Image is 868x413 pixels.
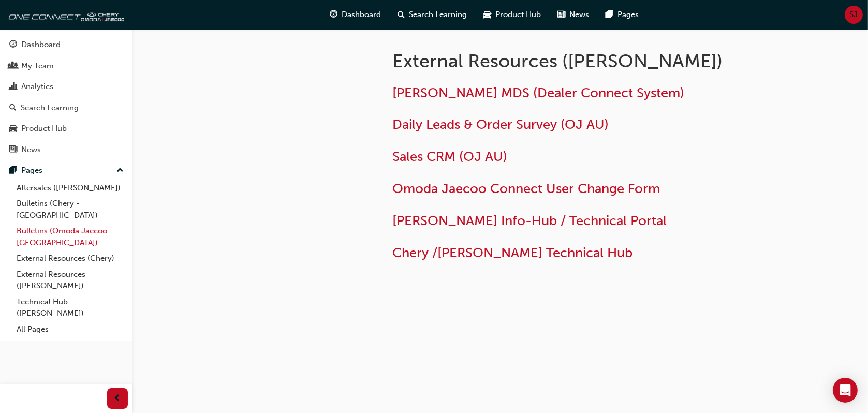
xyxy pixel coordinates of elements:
a: Aftersales ([PERSON_NAME]) [12,180,128,196]
span: search-icon [9,104,17,113]
a: pages-iconPages [598,4,648,25]
button: Pages [4,161,128,180]
div: My Team [21,60,54,72]
span: Dashboard [342,9,381,21]
span: prev-icon [114,392,122,405]
span: Pages [618,9,639,21]
span: Search Learning [409,9,467,21]
div: Pages [21,165,42,176]
a: Technical Hub ([PERSON_NAME]) [12,294,128,321]
span: car-icon [9,124,17,134]
div: News [21,144,41,156]
span: news-icon [558,8,566,21]
a: Product Hub [4,119,128,138]
a: guage-iconDashboard [322,4,390,25]
a: External Resources ([PERSON_NAME]) [12,267,128,294]
a: search-iconSearch Learning [390,4,476,25]
a: Omoda Jaecoo Connect User Change Form [392,181,660,197]
span: chart-icon [9,82,17,92]
span: up-icon [116,164,124,178]
a: [PERSON_NAME] MDS (Dealer Connect System) [392,85,684,101]
a: [PERSON_NAME] Info-Hub / Technical Portal [392,213,667,229]
a: Search Learning [4,98,128,117]
span: News [570,9,590,21]
a: Bulletins (Omoda Jaecoo - [GEOGRAPHIC_DATA]) [12,223,128,250]
a: Bulletins (Chery - [GEOGRAPHIC_DATA]) [12,196,128,223]
span: guage-icon [9,40,17,50]
a: My Team [4,56,128,76]
span: news-icon [9,145,17,155]
a: Sales CRM (OJ AU) [392,149,507,165]
h1: External Resources ([PERSON_NAME]) [392,50,732,72]
a: news-iconNews [550,4,598,25]
a: Dashboard [4,35,128,54]
a: News [4,140,128,159]
span: Product Hub [496,9,541,21]
button: SJ [845,6,863,24]
span: search-icon [398,8,405,21]
a: All Pages [12,321,128,337]
span: pages-icon [606,8,614,21]
div: Open Intercom Messenger [833,378,858,403]
div: Product Hub [21,123,67,135]
img: oneconnect [5,4,124,25]
a: External Resources (Chery) [12,250,128,267]
div: Analytics [21,81,53,93]
div: Search Learning [21,102,79,114]
button: DashboardMy TeamAnalyticsSearch LearningProduct HubNews [4,33,128,161]
div: Dashboard [21,39,61,51]
span: SJ [850,9,858,21]
span: guage-icon [330,8,338,21]
a: Chery /[PERSON_NAME] Technical Hub [392,245,632,261]
a: car-iconProduct Hub [476,4,550,25]
span: pages-icon [9,166,17,175]
span: car-icon [484,8,492,21]
span: people-icon [9,62,17,71]
a: Daily Leads & Order Survey (OJ AU) [392,116,609,132]
a: Analytics [4,77,128,96]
